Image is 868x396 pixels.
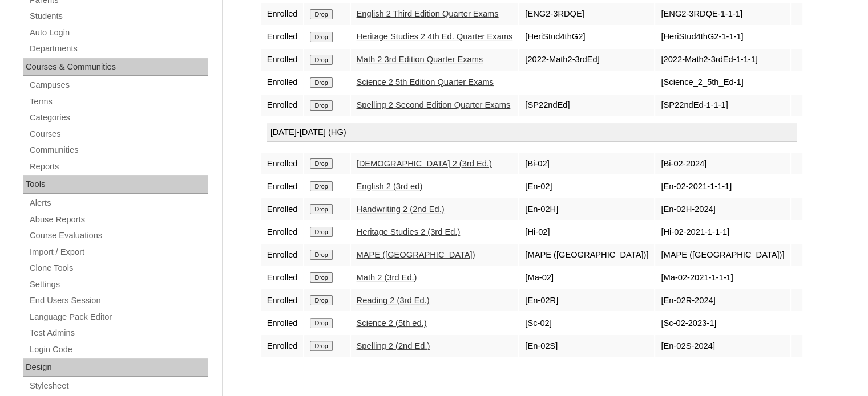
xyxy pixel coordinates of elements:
input: Drop [310,272,332,283]
input: Drop [310,204,332,214]
input: Drop [310,158,332,169]
td: [MAPE ([GEOGRAPHIC_DATA])] [655,244,790,266]
td: [En-02H] [519,198,654,220]
input: Drop [310,9,332,19]
a: Heritage Studies 2 4th Ed. Quarter Exams [357,32,513,41]
a: Auto Login [29,26,208,40]
td: [En-02S] [519,335,654,357]
a: Reports [29,160,208,174]
a: Settings [29,277,208,292]
td: Enrolled [261,175,304,197]
a: [DEMOGRAPHIC_DATA] 2 (3rd Ed.) [357,159,492,168]
td: Enrolled [261,198,304,220]
a: Test Admins [29,326,208,340]
div: Tools [23,175,208,194]
td: Enrolled [261,153,304,174]
a: Alerts [29,196,208,210]
a: Stylesheet [29,379,208,393]
td: [Bi-02-2024] [655,153,790,174]
a: Students [29,9,208,23]
a: Spelling 2 Second Edition Quarter Exams [357,100,511,109]
input: Drop [310,318,332,328]
td: [2022-Math2-3rdEd-1-1-1] [655,49,790,71]
a: Spelling 2 (2nd Ed.) [357,341,430,350]
td: [Sc-02] [519,312,654,334]
a: Clone Tools [29,261,208,275]
a: Language Pack Editor [29,310,208,324]
td: Enrolled [261,267,304,288]
a: English 2 (3rd ed) [357,182,423,191]
div: [DATE]-[DATE] (HG) [267,123,797,142]
td: [HeriStud4thG2-1-1-1] [655,26,790,48]
td: Enrolled [261,221,304,243]
td: [En-02] [519,175,654,197]
a: End Users Session [29,293,208,308]
input: Drop [310,77,332,88]
a: Communities [29,143,208,157]
a: Math 2 3rd Edition Quarter Exams [357,55,483,64]
td: [Bi-02] [519,153,654,174]
td: [Hi-02] [519,221,654,243]
td: [Ma-02] [519,267,654,288]
input: Drop [310,32,332,42]
td: [Hi-02-2021-1-1-1] [655,221,790,243]
td: Enrolled [261,3,304,25]
div: Design [23,358,208,377]
a: Terms [29,95,208,109]
div: Courses & Communities [23,58,208,76]
td: [Ma-02-2021-1-1-1] [655,267,790,288]
a: Science 2 (5th ed.) [357,319,427,328]
td: [SP22ndEd-1-1-1] [655,95,790,116]
td: [En-02R-2024] [655,289,790,311]
a: Reading 2 (3rd Ed.) [357,296,430,305]
a: Course Evaluations [29,228,208,243]
td: Enrolled [261,26,304,48]
a: Abuse Reports [29,213,208,227]
td: [ENG2-3RDQE-1-1-1] [655,3,790,25]
td: [SP22ndEd] [519,95,654,116]
a: Handwriting 2 (2nd Ed.) [357,205,445,214]
td: [Science_2_5th_Ed-1] [655,72,790,93]
td: [HeriStud4thG2] [519,26,654,48]
td: [2022-Math2-3rdEd] [519,49,654,71]
td: [En-02-2021-1-1-1] [655,175,790,197]
a: Courses [29,127,208,141]
td: [En-02S-2024] [655,335,790,357]
input: Drop [310,295,332,305]
td: [Sc-02-2023-1] [655,312,790,334]
input: Drop [310,100,332,111]
input: Drop [310,55,332,65]
a: Science 2 5th Edition Quarter Exams [357,77,494,87]
td: Enrolled [261,95,304,116]
input: Drop [310,250,332,260]
td: Enrolled [261,49,304,71]
td: Enrolled [261,72,304,93]
input: Drop [310,181,332,191]
a: Categories [29,111,208,125]
td: [MAPE ([GEOGRAPHIC_DATA])] [519,244,654,266]
a: English 2 Third Edition Quarter Exams [357,9,499,18]
td: [En-02R] [519,289,654,311]
a: Heritage Studies 2 (3rd Ed.) [357,227,461,236]
a: Login Code [29,342,208,357]
td: [En-02H-2024] [655,198,790,220]
a: MAPE ([GEOGRAPHIC_DATA]) [357,250,475,259]
a: Import / Export [29,245,208,259]
td: Enrolled [261,244,304,266]
input: Drop [310,341,332,351]
input: Drop [310,227,332,237]
a: Departments [29,42,208,56]
a: Math 2 (3rd Ed.) [357,273,417,282]
td: Enrolled [261,335,304,357]
td: Enrolled [261,289,304,311]
td: Enrolled [261,312,304,334]
td: [ENG2-3RDQE] [519,3,654,25]
a: Campuses [29,78,208,92]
